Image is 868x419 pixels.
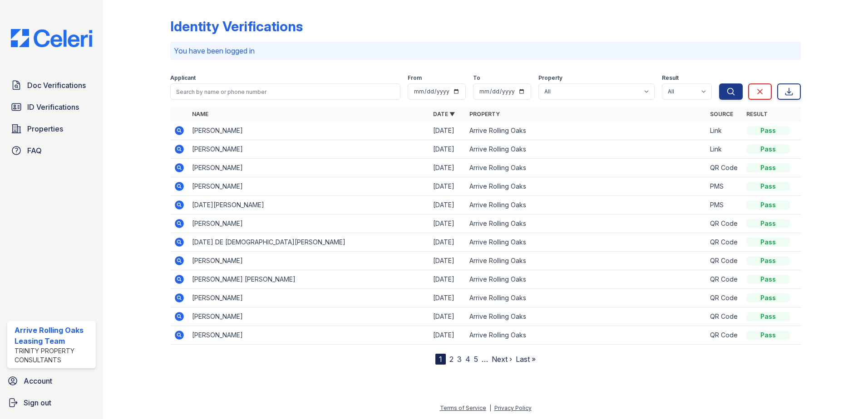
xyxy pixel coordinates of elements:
[466,214,707,233] td: Arrive Rolling Oaks
[429,307,466,326] td: [DATE]
[492,355,512,364] a: Next ›
[433,111,455,117] a: Date ▼
[830,383,859,410] iframe: chat widget
[449,355,454,364] a: 2
[188,252,429,270] td: [PERSON_NAME]
[746,331,790,340] div: Pass
[706,326,743,345] td: QR Code
[494,404,532,411] a: Privacy Policy
[706,233,743,252] td: QR Code
[516,355,536,364] a: Last »
[429,289,466,307] td: [DATE]
[746,145,790,154] div: Pass
[466,177,707,196] td: Arrive Rolling Oaks
[429,177,466,196] td: [DATE]
[474,355,478,364] a: 5
[746,182,790,191] div: Pass
[466,252,707,270] td: Arrive Rolling Oaks
[706,177,743,196] td: PMS
[746,256,790,265] div: Pass
[429,252,466,270] td: [DATE]
[706,307,743,326] td: QR Code
[746,238,790,247] div: Pass
[429,326,466,345] td: [DATE]
[706,140,743,159] td: Link
[466,122,707,140] td: Arrive Rolling Oaks
[7,98,96,116] a: ID Verifications
[435,354,446,365] div: 1
[429,270,466,289] td: [DATE]
[440,404,486,411] a: Terms of Service
[188,122,429,140] td: [PERSON_NAME]
[429,214,466,233] td: [DATE]
[170,18,303,34] div: Identity Verifications
[408,74,422,82] label: From
[746,275,790,284] div: Pass
[188,140,429,159] td: [PERSON_NAME]
[710,111,733,117] a: Source
[188,289,429,307] td: [PERSON_NAME]
[482,354,488,365] span: …
[429,159,466,177] td: [DATE]
[27,123,63,134] span: Properties
[473,74,480,82] label: To
[4,394,99,412] a: Sign out
[706,270,743,289] td: QR Code
[466,140,707,159] td: Arrive Rolling Oaks
[466,289,707,307] td: Arrive Rolling Oaks
[489,404,491,411] div: |
[7,76,96,94] a: Doc Verifications
[188,270,429,289] td: [PERSON_NAME] [PERSON_NAME]
[746,163,790,172] div: Pass
[188,233,429,252] td: [DATE] DE [DEMOGRAPHIC_DATA][PERSON_NAME]
[429,233,466,252] td: [DATE]
[170,83,400,100] input: Search by name or phone number
[192,111,208,117] a: Name
[174,45,797,56] p: You have been logged in
[706,159,743,177] td: QR Code
[538,74,562,82] label: Property
[24,375,52,386] span: Account
[466,159,707,177] td: Arrive Rolling Oaks
[27,102,79,112] span: ID Verifications
[188,326,429,345] td: [PERSON_NAME]
[746,111,768,117] a: Result
[466,196,707,214] td: Arrive Rolling Oaks
[188,177,429,196] td: [PERSON_NAME]
[15,325,92,346] div: Arrive Rolling Oaks Leasing Team
[188,214,429,233] td: [PERSON_NAME]
[746,312,790,321] div: Pass
[466,270,707,289] td: Arrive Rolling Oaks
[4,29,99,47] img: CE_Logo_Blue-a8612792a0a2168367f1c8372b55b34899dd931a85d93a1a3d3e32e68fde9ad4.png
[466,307,707,326] td: Arrive Rolling Oaks
[706,214,743,233] td: QR Code
[188,307,429,326] td: [PERSON_NAME]
[466,326,707,345] td: Arrive Rolling Oaks
[706,122,743,140] td: Link
[170,74,196,82] label: Applicant
[188,159,429,177] td: [PERSON_NAME]
[662,74,679,82] label: Result
[4,372,99,390] a: Account
[706,196,743,214] td: PMS
[466,233,707,252] td: Arrive Rolling Oaks
[429,196,466,214] td: [DATE]
[746,126,790,135] div: Pass
[27,145,42,156] span: FAQ
[706,252,743,270] td: QR Code
[429,122,466,140] td: [DATE]
[457,355,462,364] a: 3
[27,80,86,91] span: Doc Verifications
[15,346,92,365] div: Trinity Property Consultants
[746,200,790,209] div: Pass
[746,219,790,228] div: Pass
[7,120,96,138] a: Properties
[7,141,96,160] a: FAQ
[429,140,466,159] td: [DATE]
[465,355,470,364] a: 4
[706,289,743,307] td: QR Code
[188,196,429,214] td: [DATE][PERSON_NAME]
[24,397,51,408] span: Sign out
[469,111,500,117] a: Property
